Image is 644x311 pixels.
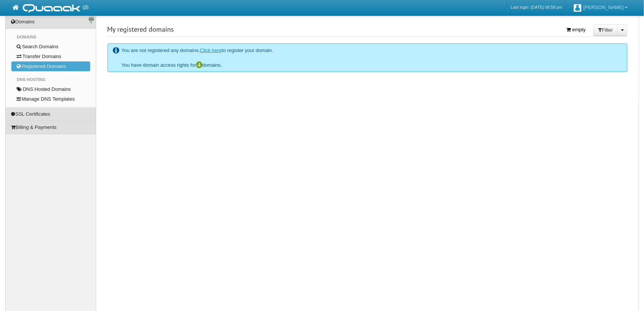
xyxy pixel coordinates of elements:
a: Transfer Domains [11,52,90,61]
button: Filter [593,25,618,36]
li: Domains [11,32,90,42]
a: Billing & Payments [6,121,96,134]
a: You have domain access rights for4domains. [121,62,222,68]
a: Manage DNS Templates [11,94,90,104]
a: Search Domains [11,42,90,52]
a: Domains [6,15,96,28]
a: Click here [200,47,222,53]
h3: My registered domains [108,24,627,37]
a: Last login: [DATE] 06:58 pm [511,3,563,11]
span: 4 [196,61,202,68]
span: empty [572,27,586,32]
a: SSL Certificates [6,108,96,121]
a: empty [566,27,586,32]
a: DNS Hosted Domains [11,84,90,94]
li: DNS Hosting [11,75,90,84]
a: Registered Domains [11,61,90,71]
span: (β) [83,0,89,14]
a: Sidebar switch [88,17,94,22]
span: You are not registered any domains. to register your domain. [121,47,274,69]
